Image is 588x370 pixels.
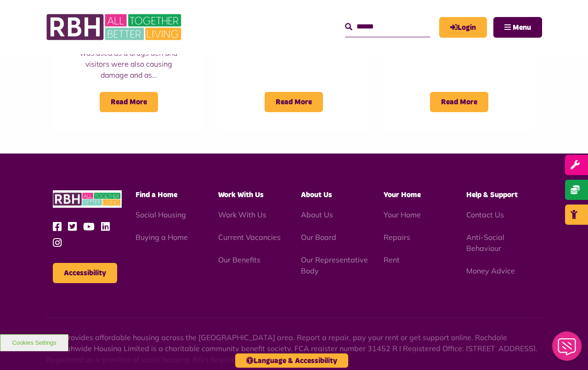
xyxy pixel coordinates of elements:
[384,255,400,264] a: Rent
[235,353,348,368] button: Language & Accessibility
[384,210,421,219] a: Your Home
[345,17,430,37] input: Search
[136,210,186,219] a: Social Housing - open in a new tab
[71,36,186,80] p: Customer evicted after her home was used as a drugs den and visitors were also causing damage and...
[430,92,488,112] span: Read More
[466,191,518,199] span: Help & Support
[100,92,158,112] span: Read More
[384,191,421,199] span: Your Home
[513,24,531,31] span: Menu
[384,233,410,242] a: Repairs
[53,263,117,283] button: Accessibility
[136,191,177,199] span: Find a Home
[53,190,122,208] img: RBH
[547,329,588,370] iframe: Netcall Web Assistant for live chat
[301,255,368,275] a: Our Representative Body
[218,255,260,264] a: Our Benefits
[301,233,336,242] a: Our Board
[218,191,264,199] span: Work With Us
[439,17,487,38] a: MyRBH
[46,332,542,365] p: RBH provides affordable housing across the [GEOGRAPHIC_DATA] area. Report a repair, pay your rent...
[466,233,504,253] a: Anti-Social Behaviour
[466,210,504,219] a: Contact Us
[301,191,332,199] span: About Us
[218,210,266,219] a: Work With Us
[136,233,188,242] a: Buying a Home
[218,233,281,242] a: Current Vacancies
[466,266,515,275] a: Money Advice
[46,9,184,45] img: RBH
[301,210,333,219] a: About Us
[265,92,323,112] span: Read More
[493,17,542,38] button: Navigation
